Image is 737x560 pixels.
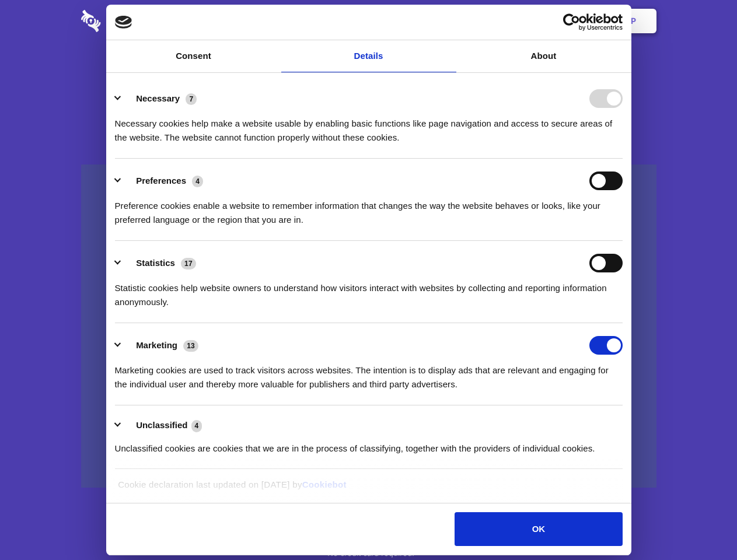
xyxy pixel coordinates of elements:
span: 7 [186,93,197,105]
img: logo-wordmark-white-trans-d4663122ce5f474addd5e946df7df03e33cb6a1c49d2221995e7729f52c070b2.svg [81,10,181,32]
a: Consent [106,40,281,72]
span: 4 [191,420,202,432]
span: 13 [183,340,198,352]
label: Preferences [136,176,186,185]
a: Login [529,3,580,39]
a: Cookiebot [302,480,347,489]
button: Necessary (7) [115,89,204,108]
a: Details [281,40,456,72]
div: Unclassified cookies are cookies that we are in the process of classifying, together with the pro... [115,433,623,456]
button: Statistics (17) [115,254,204,272]
a: Pricing [343,3,393,39]
div: Preference cookies enable a website to remember information that changes the way the website beha... [115,190,623,227]
div: Statistic cookies help website owners to understand how visitors interact with websites by collec... [115,272,623,309]
div: Cookie declaration last updated on [DATE] by [109,478,628,501]
span: 4 [192,176,203,187]
h1: Eliminate Slack Data Loss. [81,52,656,94]
a: Usercentrics Cookiebot - opens in a new window [521,13,623,31]
div: Necessary cookies help make a website usable by enabling basic functions like page navigation and... [115,108,623,145]
a: Contact [473,3,527,39]
a: Wistia video thumbnail [81,164,656,488]
img: logo [115,16,132,29]
button: OK [455,512,622,546]
label: Marketing [136,340,177,350]
label: Statistics [136,258,175,268]
div: Marketing cookies are used to track visitors across websites. The intention is to display ads tha... [115,355,623,391]
button: Marketing (13) [115,336,206,355]
h4: Auto-redaction of sensitive data, encrypted data sharing and self-destructing private chats. Shar... [81,106,656,145]
label: Necessary [136,93,180,103]
iframe: Drift Widget Chat Controller [679,502,723,546]
button: Preferences (4) [115,171,211,190]
button: Unclassified (4) [115,418,209,433]
span: 17 [181,258,196,269]
a: About [456,40,631,72]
